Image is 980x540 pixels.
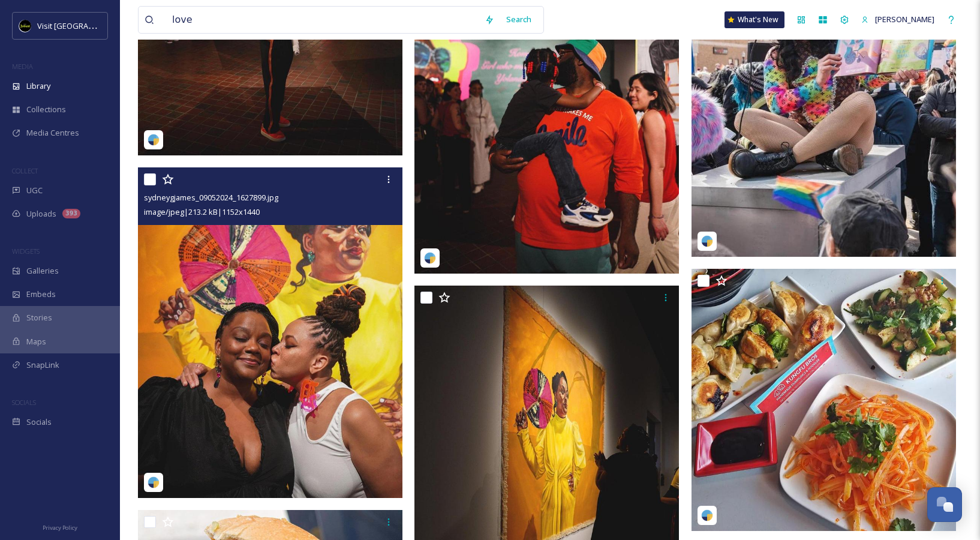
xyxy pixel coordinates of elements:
img: snapsea-logo.png [148,476,160,488]
img: VISIT%20DETROIT%20LOGO%20-%20BLACK%20BACKGROUND.png [19,20,31,32]
img: snapsea-logo.png [148,134,160,146]
span: SOCIALS [12,398,36,407]
span: COLLECT [12,166,38,175]
span: WIDGETS [12,247,40,256]
input: Search your library [166,7,479,33]
img: snapsea-logo.png [701,509,713,521]
span: MEDIA [12,62,33,71]
span: [PERSON_NAME] [875,14,934,25]
div: Search [500,8,537,31]
span: image/jpeg | 213.2 kB | 1152 x 1440 [144,206,260,217]
span: Visit [GEOGRAPHIC_DATA] [37,20,130,31]
img: detroit_pig_out_09052024_1628088.jpg [692,269,956,531]
span: Embeds [26,289,56,300]
span: Socials [26,416,52,428]
span: UGC [26,185,43,196]
img: snapsea-logo.png [424,252,436,264]
a: What's New [725,11,784,28]
div: 393 [62,209,80,218]
a: Privacy Policy [43,520,77,534]
span: Library [26,80,50,92]
span: Uploads [26,208,56,220]
span: Maps [26,336,46,347]
span: Media Centres [26,127,79,139]
span: sydneygjames_09052024_1627899.jpg [144,192,278,203]
span: Galleries [26,265,59,277]
span: SnapLink [26,359,59,371]
span: Stories [26,312,52,323]
button: Open Chat [927,487,962,522]
span: Privacy Policy [43,524,77,532]
img: snapsea-logo.png [701,235,713,247]
a: [PERSON_NAME] [855,8,940,31]
img: sydneygjames_09052024_1627899.jpg [138,167,402,498]
span: Collections [26,104,66,115]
